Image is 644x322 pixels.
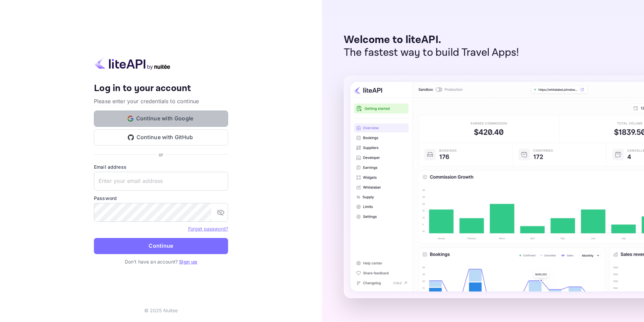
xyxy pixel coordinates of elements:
[94,111,228,127] button: Continue with Google
[94,97,228,105] p: Please enter your credentials to continue
[214,206,227,219] button: toggle password visibility
[94,57,171,70] img: liteapi
[188,225,228,232] a: Forget password?
[94,258,228,265] p: Don't have an account?
[344,34,519,46] p: Welcome to liteAPI.
[179,259,197,265] a: Sign up
[94,238,228,254] button: Continue
[188,226,228,232] a: Forget password?
[144,307,178,314] p: © 2025 Nuitee
[94,195,228,202] label: Password
[159,151,163,158] p: or
[344,46,519,59] p: The fastest way to build Travel Apps!
[94,172,228,191] input: Enter your email address
[94,129,228,146] button: Continue with GitHub
[94,163,228,170] label: Email address
[94,83,228,94] h4: Log in to your account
